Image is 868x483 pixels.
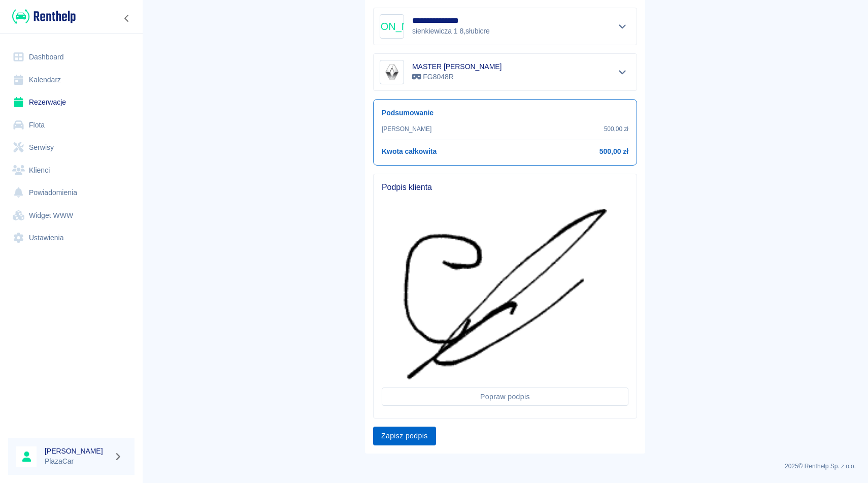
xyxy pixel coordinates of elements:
[382,62,402,82] img: Image
[8,114,135,137] a: Flota
[8,91,135,114] a: Rezerwacje
[8,227,135,249] a: Ustawienia
[8,181,135,204] a: Powiadomienia
[614,65,631,79] button: Pokaż szczegóły
[8,69,135,91] a: Kalendarz
[382,108,628,118] h6: Podsumowanie
[8,136,135,159] a: Serwisy
[412,26,492,37] p: sienkiewicza 1 8 , słubicre
[614,19,631,34] button: Pokaż szczegóły
[412,61,502,72] h6: MASTER [PERSON_NAME]
[8,8,76,25] a: Renthelp logo
[382,146,437,157] h6: Kwota całkowita
[382,388,628,406] button: Popraw podpis
[12,8,76,25] img: Renthelp logo
[382,182,628,192] span: Podpis klienta
[599,146,628,157] h6: 500,00 zł
[154,462,856,471] p: 2025 © Renthelp Sp. z o.o.
[119,12,135,25] button: Zwiń nawigację
[45,456,110,467] p: PlazaCar
[45,446,110,456] h6: [PERSON_NAME]
[412,72,502,82] p: FG8048R
[373,427,436,445] button: Zapisz podpis
[404,209,607,379] img: Podpis
[380,14,404,39] div: [PERSON_NAME]
[8,159,135,182] a: Klienci
[604,124,628,134] p: 500,00 zł
[8,204,135,227] a: Widget WWW
[8,46,135,69] a: Dashboard
[382,124,431,134] p: [PERSON_NAME]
